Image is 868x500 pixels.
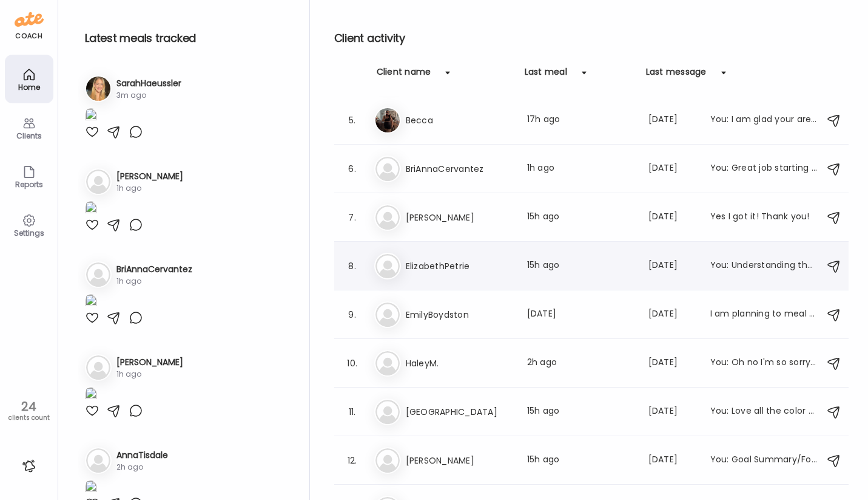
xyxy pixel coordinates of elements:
[648,210,696,225] div: [DATE]
[406,210,513,225] h3: [PERSON_NAME]
[86,170,110,194] img: bg-avatar-default.svg
[116,462,168,473] div: 2h ago
[646,66,707,85] div: Last message
[710,453,817,468] div: You: Goal Summary/Focus - continue consistently logging and getting acclimated to this App! - hit...
[527,356,634,371] div: 2h ago
[710,210,817,225] div: Yes I got it! Thank you!
[345,162,360,176] div: 6.
[648,113,696,128] div: [DATE]
[85,480,97,496] img: images%2FcV7EysEas1R32fDF4TQsKQUWdFk1%2FVDMCljXJPMiOmzLxF6mH%2FQwEq8jB8d8JEmCxXWNOG_1080
[345,356,360,371] div: 10.
[525,66,567,85] div: Last meal
[375,205,400,230] img: bg-avatar-default.svg
[527,210,634,225] div: 15h ago
[345,307,360,322] div: 9.
[85,29,290,47] h2: Latest meals tracked
[4,414,53,422] div: clients count
[86,262,110,287] img: bg-avatar-default.svg
[345,453,360,468] div: 12.
[7,83,51,91] div: Home
[648,307,696,322] div: [DATE]
[406,356,513,371] h3: HaleyM.
[710,113,817,128] div: You: I am glad your are feeling satisfied and guilt-free with your food! Keep it up :)
[406,405,513,419] h3: [GEOGRAPHIC_DATA]
[375,254,400,278] img: bg-avatar-default.svg
[406,259,513,273] h3: ElizabethPetrie
[527,453,634,468] div: 15h ago
[710,307,817,322] div: I am planning to meal prep some smoothies tonight. Over this horrible week and ready to get back ...
[710,356,817,371] div: You: Oh no I'm so sorry to hear about your stomach issues!! I am glad you are feeling better
[116,276,192,287] div: 1h ago
[527,307,634,322] div: [DATE]
[85,108,97,125] img: images%2FeuW4ehXdTjTQwoR7NFNaLRurhjQ2%2F07MxzwL3Cd0hnwzNqx9E%2F0l2K0Mtmavnxk9xEYWyn_1080
[375,448,400,473] img: bg-avatar-default.svg
[4,399,53,414] div: 24
[527,162,634,176] div: 1h ago
[406,453,513,468] h3: [PERSON_NAME]
[527,405,634,419] div: 15h ago
[345,210,360,225] div: 7.
[406,162,513,176] h3: BriAnnaCervantez
[86,77,110,101] img: avatars%2FeuW4ehXdTjTQwoR7NFNaLRurhjQ2
[648,453,696,468] div: [DATE]
[527,259,634,273] div: 15h ago
[377,66,431,85] div: Client name
[116,369,183,380] div: 1h ago
[406,307,513,322] h3: EmilyBoydston
[648,356,696,371] div: [DATE]
[375,400,400,424] img: bg-avatar-default.svg
[86,355,110,380] img: bg-avatar-default.svg
[116,356,183,369] h3: [PERSON_NAME]
[85,387,97,403] img: images%2FD1KCQUEvUCUCripQeQySqAbcA313%2FLLCVvUt8uzxMXYSxKl4W%2FJadotG3sCEYIrXzAi9H5_1080
[345,259,360,273] div: 8.
[15,10,44,29] img: ate
[527,113,634,128] div: 17h ago
[345,405,360,419] div: 11.
[648,259,696,273] div: [DATE]
[7,229,51,237] div: Settings
[116,77,181,90] h3: SarahHaeussler
[375,351,400,375] img: bg-avatar-default.svg
[116,183,183,194] div: 1h ago
[116,449,168,462] h3: AnnaTisdale
[710,405,817,419] div: You: Love all the color on your plates!
[375,108,400,132] img: avatars%2FvTftA8v5t4PJ4mYtYO3Iw6ljtGM2
[334,29,849,47] h2: Client activity
[116,263,192,276] h3: BriAnnaCervantez
[7,132,51,140] div: Clients
[15,31,42,41] div: coach
[710,162,817,176] div: You: Great job starting to log your food!
[116,170,183,183] h3: [PERSON_NAME]
[406,113,513,128] h3: Becca
[86,448,110,473] img: bg-avatar-default.svg
[85,294,97,310] img: images%2Fc6aKBx7wv7PZoe9RdgTDKgmTNTp2%2FpRPiOgY3j3ro4RIpG7pn%2FheWSzc5M3F5m0RPxZCGa_1080
[710,259,817,273] div: You: Understanding the BIG three macros, Ate Food App, nutrition education, ordering mindfully, l...
[648,405,696,419] div: [DATE]
[345,113,360,128] div: 5.
[375,157,400,181] img: bg-avatar-default.svg
[116,90,181,101] div: 3m ago
[7,180,51,188] div: Reports
[85,201,97,217] img: images%2FgPre79bsVTemCw4rDKqbExqSfV73%2FAxcVJdPXKbtKm8SYK7pE%2FRFaknR20M86YCvPEb71w_1080
[375,303,400,327] img: bg-avatar-default.svg
[648,162,696,176] div: [DATE]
